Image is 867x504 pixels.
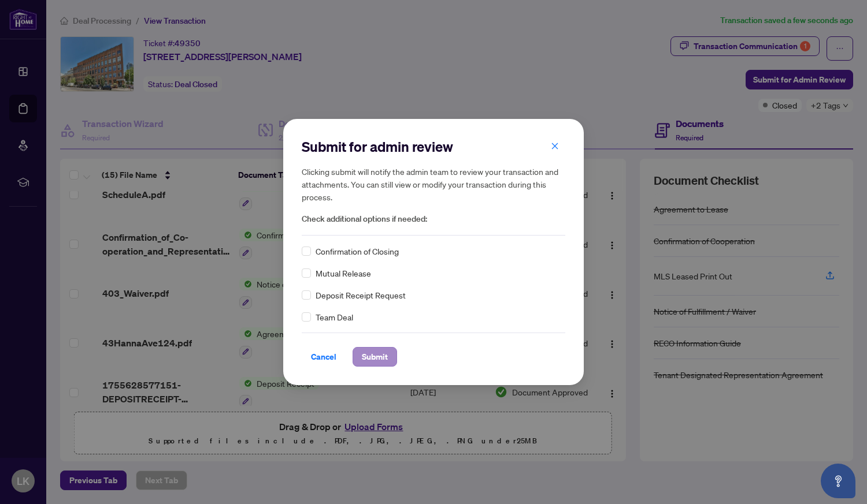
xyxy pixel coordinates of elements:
span: Confirmation of Closing [316,245,399,257]
span: close [551,142,559,150]
span: Team Deal [316,311,353,323]
button: Open asap [821,464,855,498]
span: Deposit Receipt Request [316,289,406,301]
h2: Submit for admin review [302,137,565,156]
h5: Clicking submit will notify the admin team to review your transaction and attachments. You can st... [302,165,565,203]
span: Check additional options if needed: [302,212,565,226]
button: Cancel [302,347,346,367]
button: Submit [353,347,397,367]
span: Cancel [311,348,336,366]
span: Mutual Release [316,267,371,279]
span: Submit [362,348,388,366]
